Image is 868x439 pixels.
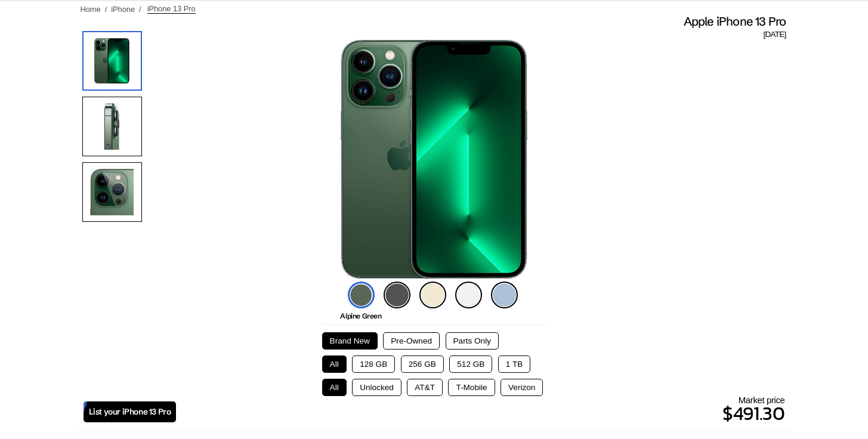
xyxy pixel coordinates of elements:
[105,5,107,14] span: /
[81,5,101,14] a: Home
[498,355,530,373] button: 1 TB
[401,355,444,373] button: 256 GB
[352,379,401,396] button: Unlocked
[84,401,177,422] a: List your iPhone 13 Pro
[491,282,518,308] img: sierra-blue-icon
[322,379,347,396] button: All
[455,282,482,308] img: silver-icon
[139,5,141,14] span: /
[341,40,528,279] img: iPhone 13 Pro
[89,407,171,417] span: List your iPhone 13 Pro
[176,395,784,428] div: Market price
[82,162,142,222] img: Camera
[449,355,492,373] button: 512 GB
[322,355,347,373] button: All
[407,379,443,396] button: AT&T
[764,29,786,40] span: [DATE]
[352,355,395,373] button: 128 GB
[111,5,135,14] a: iPhone
[684,14,786,29] span: Apple iPhone 13 Pro
[322,332,378,350] button: Brand New
[82,97,142,156] img: Side
[384,282,410,308] img: graphite-icon
[176,399,784,428] p: $491.30
[419,282,446,308] img: gold-icon
[340,311,381,320] span: Alpine Green
[82,31,142,91] img: iPhone 13 Pro
[383,332,440,350] button: Pre-Owned
[448,379,495,396] button: T-Mobile
[446,332,499,350] button: Parts Only
[147,4,196,14] span: iPhone 13 Pro
[501,379,543,396] button: Verizon
[348,282,375,308] img: alpine-green-icon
